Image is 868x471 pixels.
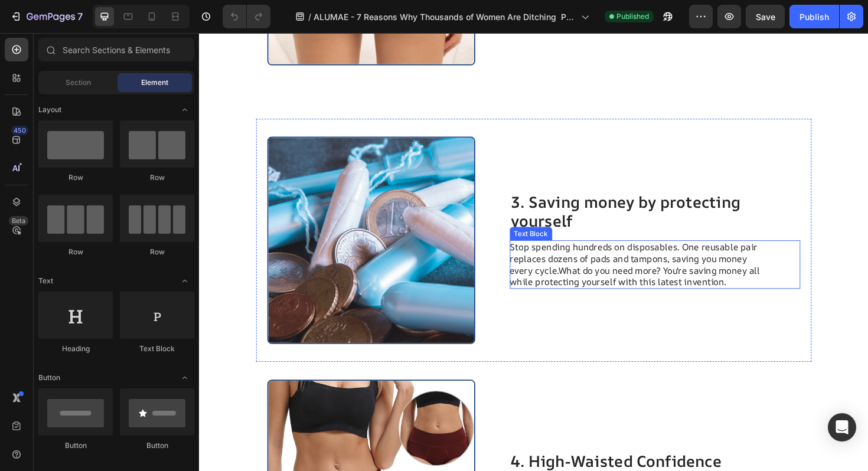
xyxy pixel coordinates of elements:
p: 7 [77,9,83,24]
div: Row [38,172,113,183]
h2: 3. Saving money by protecting yourself [329,168,637,210]
button: 7 [5,5,88,28]
div: Row [120,172,194,183]
span: Published [616,11,649,22]
button: Publish [789,5,839,28]
div: Button [38,440,113,451]
span: Section [66,77,91,88]
div: Row [120,247,194,257]
div: Open Intercom Messenger [828,413,856,441]
div: Heading [38,344,113,354]
p: Stop spending hundreds on disposables. One reusable pair replaces dozens of pads and tampons, sav... [329,221,594,270]
input: Search Sections & Elements [38,38,194,61]
div: Text Block [331,207,371,218]
span: Save [756,12,775,22]
span: Toggle open [175,100,194,119]
div: 450 [11,126,28,135]
div: Publish [800,11,829,23]
iframe: Design area [199,33,868,471]
button: Save [746,5,785,28]
span: Toggle open [175,272,194,290]
div: Beta [9,216,28,225]
span: Text [38,276,53,286]
div: Text Block [120,344,194,354]
div: Undo/Redo [223,5,270,28]
h2: 4. High-Waisted Confidence [329,442,637,465]
span: / [308,11,311,23]
span: Layout [38,104,61,115]
span: ALUMAE - 7 Reasons Why Thousands of Women Are Ditching Pads & Tampons: Period Underwear Is the Fu... [314,11,576,23]
div: Row [38,247,113,257]
span: Button [38,372,60,383]
span: Toggle open [175,368,194,387]
span: Element [141,77,168,88]
div: Button [120,440,194,451]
